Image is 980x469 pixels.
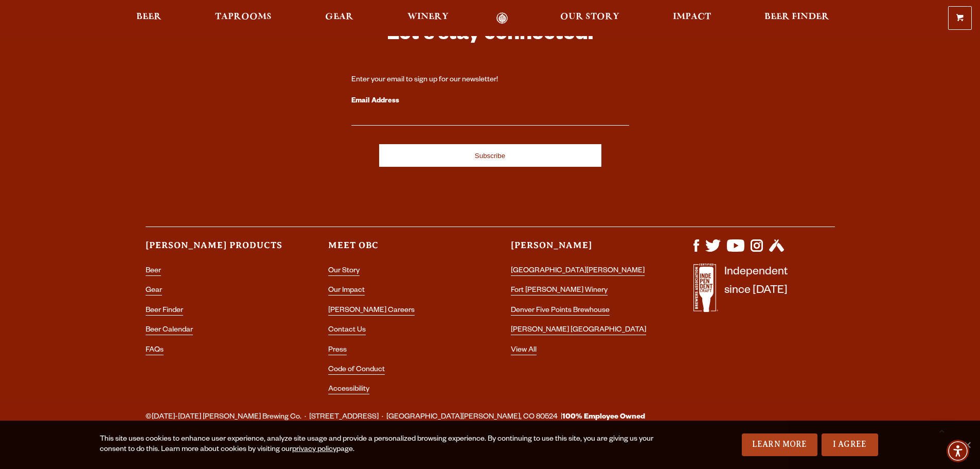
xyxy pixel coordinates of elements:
a: privacy policy [292,446,336,454]
a: Beer [146,267,161,276]
span: Impact [673,13,711,21]
a: Our Impact [328,287,365,296]
a: Impact [666,12,718,24]
a: Taprooms [208,12,278,24]
div: Enter your email to sign up for our newsletter! [351,75,629,85]
input: Subscribe [379,144,601,167]
a: Beer [130,12,168,24]
a: Visit us on Instagram [751,247,763,255]
a: Visit us on YouTube [727,247,744,255]
a: Press [328,346,347,355]
a: Visit us on X (formerly Twitter) [705,247,721,255]
a: Visit us on Untappd [769,247,784,255]
a: Denver Five Points Brewhouse [511,307,610,316]
a: FAQs [146,346,164,355]
span: Beer [136,13,162,21]
h3: [PERSON_NAME] [511,239,652,260]
span: ©[DATE]-[DATE] [PERSON_NAME] Brewing Co. · [STREET_ADDRESS] · [GEOGRAPHIC_DATA][PERSON_NAME], CO ... [146,411,645,424]
a: Code of Conduct [328,366,385,375]
a: I Agree [822,433,878,456]
span: Our Story [560,13,619,21]
a: [PERSON_NAME] Careers [328,307,415,316]
h3: Meet OBC [328,239,470,260]
strong: 100% Employee Owned [562,413,645,422]
a: Learn More [742,433,817,456]
a: Beer Calendar [146,326,193,335]
a: Our Story [554,12,626,24]
span: Beer Finder [764,13,829,21]
a: Beer Finder [146,307,183,316]
a: [PERSON_NAME] [GEOGRAPHIC_DATA] [511,326,646,335]
span: Winery [407,13,449,21]
a: Fort [PERSON_NAME] Winery [511,287,608,296]
a: Accessibility [328,386,369,394]
a: Winery [401,12,455,24]
p: Independent since [DATE] [724,264,788,318]
a: [GEOGRAPHIC_DATA][PERSON_NAME] [511,267,645,276]
a: Odell Home [483,12,522,24]
a: Our Story [328,267,360,276]
a: Scroll to top [929,418,954,443]
span: Gear [325,13,353,21]
a: View All [511,346,537,355]
label: Email Address [351,95,629,108]
h3: [PERSON_NAME] Products [146,239,287,260]
a: Contact Us [328,326,366,335]
a: Beer Finder [758,12,836,24]
div: This site uses cookies to enhance user experience, analyze site usage and provide a personalized ... [100,435,657,455]
a: Visit us on Facebook [693,247,699,255]
a: Gear [146,287,162,296]
span: Taprooms [215,13,272,21]
a: Gear [318,12,360,24]
div: Accessibility Menu [947,440,969,462]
